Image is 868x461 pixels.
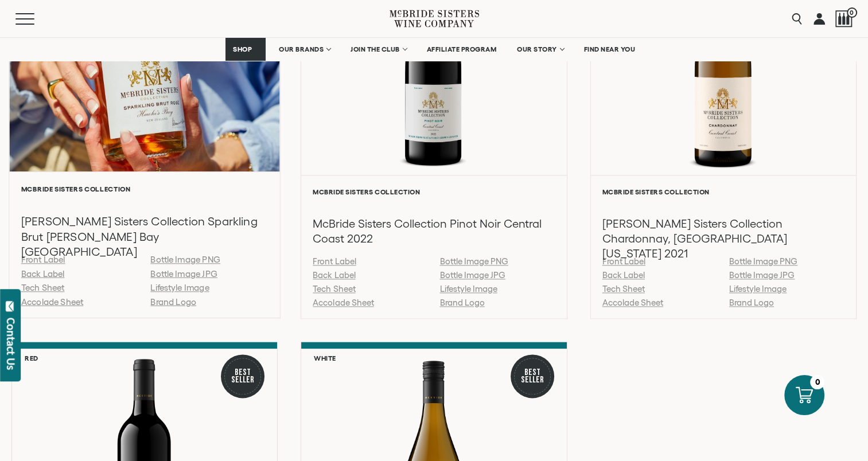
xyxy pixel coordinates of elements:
[439,284,497,294] a: Lifestyle Image
[150,255,220,264] a: Bottle Image PNG
[271,38,337,61] a: OUR BRANDS
[729,298,774,307] a: Brand Logo
[21,282,65,292] a: Tech Sheet
[602,298,663,307] a: Accolade Sheet
[602,270,645,280] a: Back Label
[314,354,336,362] h6: White
[343,38,414,61] a: JOIN THE CLUB
[5,318,17,370] div: Contact Us
[313,270,355,280] a: Back Label
[15,13,57,25] button: Mobile Menu Trigger
[577,38,643,61] a: FIND NEAR YOU
[21,255,65,264] a: Front Label
[584,45,636,53] span: FIND NEAR YOU
[313,284,355,294] a: Tech Sheet
[602,188,844,196] h6: McBride Sisters Collection
[313,298,373,307] a: Accolade Sheet
[313,256,356,266] a: Front Label
[150,282,209,292] a: Lifestyle Image
[233,45,252,53] span: SHOP
[21,296,83,306] a: Accolade Sheet
[279,45,324,53] span: OUR BRANDS
[225,38,266,61] a: SHOP
[810,375,824,389] div: 0
[517,45,557,53] span: OUR STORY
[509,38,571,61] a: OUR STORY
[313,188,555,196] h6: McBride Sisters Collection
[313,216,555,246] h3: McBride Sisters Collection Pinot Noir Central Coast 2022
[427,45,497,53] span: AFFILIATE PROGRAM
[351,45,400,53] span: JOIN THE CLUB
[729,256,797,266] a: Bottle Image PNG
[602,284,645,294] a: Tech Sheet
[729,284,787,294] a: Lifestyle Image
[150,268,217,278] a: Bottle Image JPG
[847,7,857,18] span: 0
[439,256,508,266] a: Bottle Image PNG
[150,296,196,306] a: Brand Logo
[439,298,484,307] a: Brand Logo
[602,256,645,266] a: Front Label
[419,38,504,61] a: AFFILIATE PROGRAM
[25,354,38,362] h6: Red
[729,270,795,280] a: Bottle Image JPG
[21,213,268,259] h3: [PERSON_NAME] Sisters Collection Sparkling Brut [PERSON_NAME] Bay [GEOGRAPHIC_DATA]
[439,270,505,280] a: Bottle Image JPG
[21,185,268,192] h6: McBride Sisters Collection
[21,268,65,278] a: Back Label
[602,216,844,261] h3: [PERSON_NAME] Sisters Collection Chardonnay, [GEOGRAPHIC_DATA][US_STATE] 2021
